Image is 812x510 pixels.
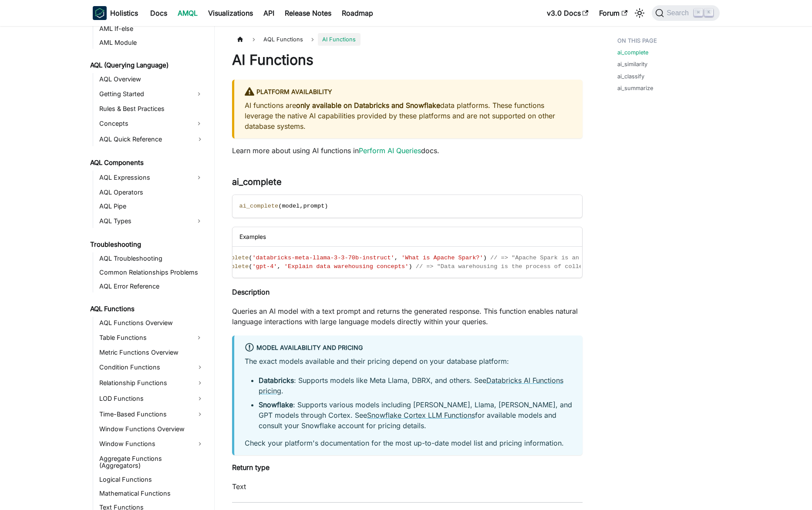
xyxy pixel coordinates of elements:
[97,360,207,374] a: Condition Functions
[232,306,583,327] p: Queries an AI model with a text prompt and returns the generated response. This function enables ...
[97,37,207,49] a: AML Module
[172,6,203,20] a: AMQL
[191,214,207,228] button: Expand sidebar category 'AQL Types'
[245,342,572,354] div: Model Availability and Pricing
[97,317,207,329] a: AQL Functions Overview
[259,375,572,396] li: : Supports models like Meta Llama, DBRX, and others. See .
[97,280,207,292] a: AQL Error Reference
[249,255,252,261] span: (
[249,263,252,270] span: (
[394,255,398,261] span: ,
[93,6,138,20] a: HolisticsHolistics
[245,356,572,366] p: The exact models available and their pricing depend on your database platform:
[259,400,293,409] strong: Snowflake
[594,6,633,20] a: Forum
[97,132,207,146] a: AQL Quick Reference
[97,200,207,212] a: AQL Pipe
[617,72,644,81] a: ai_classify
[617,60,647,68] a: ai_similarity
[300,203,303,209] span: ,
[252,255,394,261] span: 'databricks-meta-llama-3-3-70b-instruct'
[280,6,337,20] a: Release Notes
[694,9,703,17] kbd: ⌘
[664,9,694,17] span: Search
[191,331,207,345] button: Expand sidebar category 'Table Functions'
[259,33,307,46] span: AQL Functions
[252,263,277,270] span: 'gpt-4'
[232,463,270,472] strong: Return type
[245,87,572,98] div: Platform Availability
[277,263,281,270] span: ,
[97,487,207,500] a: Mathematical Functions
[88,238,207,251] a: Troubleshooting
[145,6,172,20] a: Docs
[97,117,191,131] a: Concepts
[191,87,207,101] button: Expand sidebar category 'Getting Started'
[97,392,207,406] a: LOD Functions
[97,186,207,198] a: AQL Operators
[483,255,487,261] span: )
[93,6,107,20] img: Holistics
[278,203,282,209] span: (
[97,437,207,451] a: Window Functions
[97,73,207,85] a: AQL Overview
[232,177,583,188] h3: ai_complete
[97,266,207,278] a: Common Relationships Problems
[232,33,583,46] nav: Breadcrumbs
[296,101,440,110] strong: only available on Databricks and Snowflake
[97,252,207,265] a: AQL Troubleshooting
[191,171,207,185] button: Expand sidebar category 'AQL Expressions'
[617,48,648,57] a: ai_complete
[88,303,207,315] a: AQL Functions
[88,157,207,169] a: AQL Components
[542,6,594,20] a: v3.0 Docs
[84,26,215,510] nav: Docs sidebar
[367,411,475,419] a: Snowflake Cortex LLM Functions
[97,103,207,115] a: Rules & Best Practices
[88,59,207,71] a: AQL (Querying Language)
[258,6,280,20] a: API
[97,453,207,472] a: Aggregate Functions (Aggregators)
[337,6,378,20] a: Roadmap
[408,263,412,270] span: )
[245,100,572,131] p: AI functions are data platforms. These functions leverage the native AI capabilities provided by ...
[97,171,191,185] a: AQL Expressions
[652,5,719,21] button: Search (Command+K)
[97,376,207,390] a: Relationship Functions
[97,407,207,421] a: Time-Based Functions
[284,263,409,270] span: 'Explain data warehousing concepts'
[416,263,679,270] span: // => "Data warehousing is the process of collecting and managing data..."
[401,255,483,261] span: 'What is Apache Spark?'
[259,376,294,385] strong: Databricks
[282,203,300,209] span: model
[633,6,647,20] button: Switch between dark and light mode (currently light mode)
[97,87,191,101] a: Getting Started
[110,8,138,18] b: Holistics
[239,203,279,209] span: ai_complete
[97,214,191,228] a: AQL Types
[704,9,713,17] kbd: K
[191,117,207,131] button: Expand sidebar category 'Concepts'
[97,473,207,486] a: Logical Functions
[97,331,191,345] a: Table Functions
[232,145,583,156] p: Learn more about using AI functions in docs.
[359,146,421,155] a: Perform AI Queries
[232,481,583,492] p: Text
[617,84,653,92] a: ai_summarize
[490,255,724,261] span: // => "Apache Spark is an open-source unified analytics engine..."
[232,33,249,46] a: Home page
[324,203,328,209] span: )
[259,399,572,431] li: : Supports various models including [PERSON_NAME], Llama, [PERSON_NAME], and GPT models through C...
[232,288,270,296] strong: Description
[232,227,582,247] div: Examples
[232,51,583,69] h1: AI Functions
[97,346,207,359] a: Metric Functions Overview
[245,438,572,448] p: Check your platform's documentation for the most up-to-date model list and pricing information.
[318,33,360,46] span: AI Functions
[203,6,258,20] a: Visualizations
[97,23,207,35] a: AML If-else
[97,423,207,435] a: Window Functions Overview
[303,203,324,209] span: prompt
